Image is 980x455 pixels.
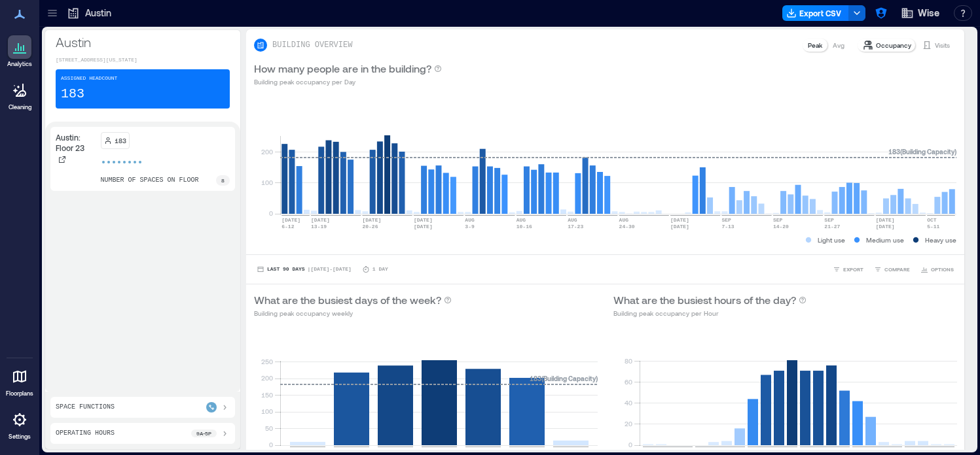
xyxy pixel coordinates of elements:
tspan: 40 [624,399,632,407]
text: 14-20 [773,224,789,229]
text: [DATE] [414,217,433,223]
text: SEP [824,217,834,223]
button: Last 90 Days |[DATE]-[DATE] [254,263,354,276]
text: 4pm [852,448,862,454]
text: [DATE] [465,448,484,454]
p: What are the busiest days of the week? [254,292,441,308]
text: 6-12 [281,224,294,229]
text: 8pm [905,448,915,454]
span: Wise [918,7,939,20]
text: [DATE] [422,448,441,454]
button: Wise [897,3,943,24]
tspan: 100 [261,407,273,415]
p: Floorplans [6,390,33,397]
p: Building peak occupancy per Hour [613,308,807,318]
text: 3-9 [465,224,475,229]
p: Peak [808,40,822,50]
button: OPTIONS [918,263,956,276]
a: Settings [4,404,35,445]
p: Space Functions [56,402,115,413]
a: Analytics [3,31,36,72]
p: Austin: Floor 23 [56,132,96,153]
button: EXPORT [830,263,866,276]
text: [DATE] [509,448,528,454]
text: [DATE] [670,217,689,223]
button: Export CSV [782,5,849,21]
p: BUILDING OVERVIEW [272,40,352,50]
span: COMPARE [884,265,910,273]
a: Cleaning [3,75,36,115]
p: 1 Day [372,265,388,273]
button: COMPARE [871,263,913,276]
text: [DATE] [362,217,381,223]
p: 8 [221,177,225,184]
tspan: 0 [269,441,273,448]
text: [DATE] [290,448,309,454]
p: Settings [9,433,31,441]
text: [DATE] [378,448,397,454]
text: [DATE] [281,217,300,223]
p: number of spaces on floor [101,175,199,186]
text: 13-19 [311,224,327,229]
p: Analytics [7,60,32,68]
text: [DATE] [876,217,895,223]
text: OCT [927,217,937,223]
p: Light use [818,235,845,245]
text: AUG [465,217,475,223]
p: Heavy use [925,235,956,245]
tspan: 200 [261,148,273,156]
text: AUG [517,217,526,223]
text: 17-23 [568,224,583,229]
p: Operating Hours [56,428,115,439]
text: 5-11 [927,224,939,229]
p: What are the busiest hours of the day? [613,292,796,308]
text: 10-16 [517,224,532,229]
tspan: 0 [628,441,632,448]
text: AUG [568,217,577,223]
p: Austin [56,33,230,51]
tspan: 60 [624,378,632,386]
p: Visits [935,40,950,50]
text: 12am [643,448,655,454]
tspan: 80 [624,357,632,365]
p: 183 [61,85,84,103]
tspan: 0 [269,209,273,217]
tspan: 150 [261,391,273,399]
text: 8am [748,448,757,454]
text: [DATE] [414,224,433,229]
span: OPTIONS [931,265,954,273]
text: 20-26 [362,224,378,229]
p: [STREET_ADDRESS][US_STATE] [56,56,230,64]
tspan: 100 [261,178,273,186]
text: [DATE] [334,448,353,454]
text: 24-30 [619,224,635,229]
tspan: 20 [624,420,632,428]
p: 183 [115,135,126,146]
text: [DATE] [670,224,689,229]
text: [DATE] [311,217,330,223]
p: 9a - 5p [196,430,211,437]
span: EXPORT [843,265,863,273]
tspan: 250 [261,358,273,365]
text: 4am [695,448,705,454]
text: 7-13 [721,224,734,229]
text: 21-27 [824,224,840,229]
p: Austin [85,7,111,20]
text: 12pm [800,448,812,454]
p: Assigned Headcount [61,75,117,82]
tspan: 50 [265,424,273,432]
p: Medium use [866,235,904,245]
p: How many people are in the building? [254,61,431,76]
a: Floorplans [2,361,37,401]
text: SEP [721,217,731,223]
p: Building peak occupancy per Day [254,76,442,87]
text: SEP [773,217,783,223]
text: AUG [619,217,629,223]
p: Cleaning [9,103,31,111]
p: Avg [833,40,844,50]
p: Occupancy [876,40,911,50]
text: [DATE] [876,224,895,229]
tspan: 200 [261,374,273,382]
p: Building peak occupancy weekly [254,308,452,318]
text: [DATE] [553,448,572,454]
